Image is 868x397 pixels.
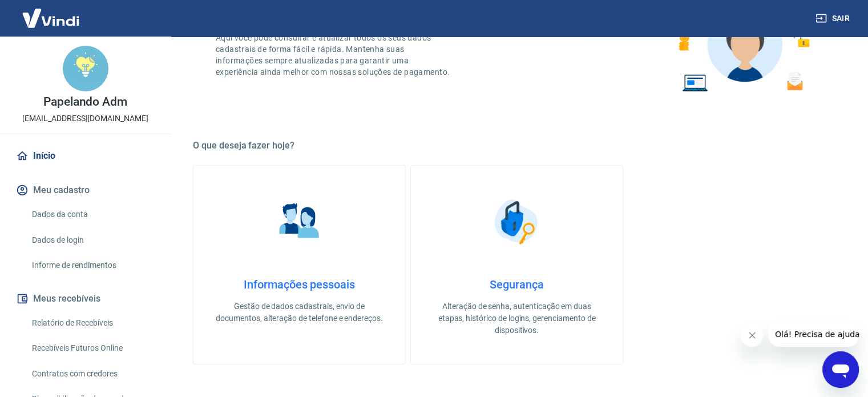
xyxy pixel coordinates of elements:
[43,96,127,108] p: Papelando Adm
[822,351,859,388] iframe: Botão para abrir a janela de mensagens
[193,140,841,151] h5: O que deseja fazer hoje?
[27,254,157,277] a: Informe de rendimentos
[410,165,623,364] a: SegurançaSegurançaAlteração de senha, autenticação em duas etapas, histórico de logins, gerenciam...
[271,193,328,250] img: Informações pessoais
[813,8,854,29] button: Sair
[22,113,148,125] p: [EMAIL_ADDRESS][DOMAIN_NAME]
[27,203,157,226] a: Dados da conta
[216,32,452,78] p: Aqui você pode consultar e atualizar todos os seus dados cadastrais de forma fácil e rápida. Mant...
[27,228,157,252] a: Dados de login
[429,300,604,336] p: Alteração de senha, autenticação em duas etapas, histórico de logins, gerenciamento de dispositivos.
[488,193,546,250] img: Segurança
[14,143,157,169] a: Início
[768,322,859,347] iframe: Mensagem da empresa
[14,286,157,311] button: Meus recebíveis
[14,1,88,35] img: Vindi
[27,362,157,386] a: Contratos com credores
[27,336,157,360] a: Recebíveis Futuros Online
[212,300,387,324] p: Gestão de dados cadastrais, envio de documentos, alteração de telefone e endereços.
[193,165,406,364] a: Informações pessoaisInformações pessoaisGestão de dados cadastrais, envio de documentos, alteraçã...
[14,178,157,203] button: Meu cadastro
[27,311,157,335] a: Relatório de Recebíveis
[429,278,604,291] h4: Segurança
[63,46,108,91] img: 6d9f5db4-854f-41d9-94f8-4f0ea9b9eca0.jpeg
[741,324,764,347] iframe: Fechar mensagem
[7,8,96,17] span: Olá! Precisa de ajuda?
[212,278,387,291] h4: Informações pessoais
